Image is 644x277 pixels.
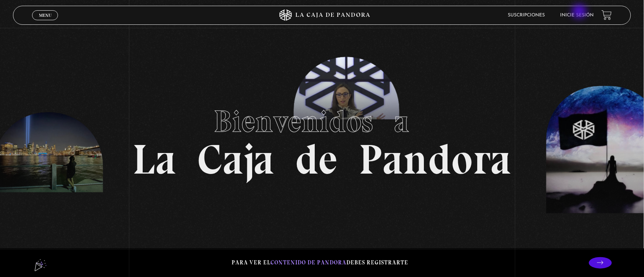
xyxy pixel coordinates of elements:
[232,258,409,268] p: Para ver el debes registrarte
[560,13,594,18] a: Inicie sesión
[133,97,512,180] h1: La Caja de Pandora
[214,103,430,140] span: Bienvenidos a
[36,19,54,24] span: Cerrar
[602,10,612,20] a: View your shopping cart
[271,259,347,266] span: contenido de Pandora
[39,13,52,18] span: Menu
[508,13,545,18] a: Suscripciones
